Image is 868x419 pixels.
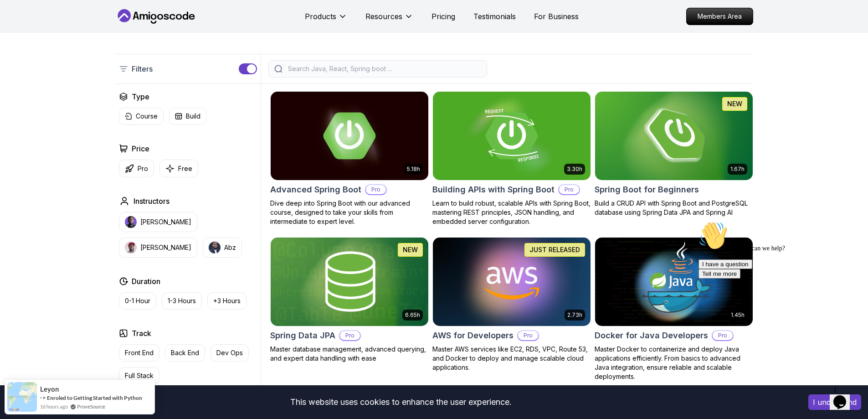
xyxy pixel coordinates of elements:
img: Spring Data JPA card [271,238,428,326]
button: Front End [119,344,159,362]
button: 1-3 Hours [162,292,202,310]
h2: Advanced Spring Boot [270,183,361,196]
h2: Building APIs with Spring Boot [432,183,555,196]
p: [PERSON_NAME] [140,243,191,252]
img: Spring Boot for Beginners card [591,89,756,182]
p: Course [136,112,158,121]
h2: Spring Boot for Beginners [595,183,699,196]
img: instructor img [125,216,137,228]
p: Master AWS services like EC2, RDS, VPC, Route 53, and Docker to deploy and manage scalable cloud ... [432,345,591,372]
span: Hi! How can we help? [4,27,90,34]
img: AWS for Developers card [433,238,591,326]
p: Front End [125,348,154,357]
h2: Price [132,143,149,154]
a: ProveSource [77,403,105,410]
p: NEW [727,99,742,109]
button: instructor img[PERSON_NAME] [119,238,197,258]
a: Building APIs with Spring Boot card3.30hBuilding APIs with Spring BootProLearn to build robust, s... [432,91,591,226]
h2: Spring Data JPA [270,329,335,342]
a: Spring Boot for Beginners card1.67hNEWSpring Boot for BeginnersBuild a CRUD API with Spring Boot ... [595,91,753,217]
p: Pro [366,185,386,194]
a: Members Area [686,8,753,25]
button: Pro [119,160,154,177]
a: Testimonials [473,11,516,22]
button: 0-1 Hour [119,292,156,310]
img: :wave: [4,4,33,33]
p: Products [305,11,336,22]
p: Master Docker to containerize and deploy Java applications efficiently. From basics to advanced J... [595,345,753,381]
button: Tell me more [4,52,46,61]
img: instructor img [125,242,137,253]
p: Free [178,164,192,173]
p: 1-3 Hours [168,296,196,305]
button: instructor imgAbz [203,238,242,258]
span: 16 hours ago [40,403,68,410]
button: Accept cookies [808,394,861,410]
p: 2.73h [567,311,582,319]
p: 6.65h [405,311,420,319]
p: Dev Ops [216,348,243,357]
button: Course [119,108,164,125]
p: Pro [138,164,148,173]
button: Build [169,108,206,125]
p: Full Stack [125,371,154,380]
p: 0-1 Hour [125,296,150,305]
p: Resources [365,11,402,22]
iframe: chat widget [695,217,859,378]
a: AWS for Developers card2.73hJUST RELEASEDAWS for DevelopersProMaster AWS services like EC2, RDS, ... [432,237,591,372]
button: Resources [365,11,413,29]
p: Abz [224,243,236,252]
span: -> [40,394,46,401]
img: Docker for Java Developers card [595,238,753,326]
p: Filters [132,63,153,74]
a: Enroled to Getting Started with Python [47,394,142,401]
p: Pro [340,331,360,340]
span: leyon [40,385,59,393]
img: Building APIs with Spring Boot card [433,92,591,180]
h2: Type [132,91,149,102]
button: Free [159,160,198,177]
input: Search Java, React, Spring boot ... [286,64,481,73]
p: 1.67h [730,166,745,173]
button: instructor img[PERSON_NAME] [119,212,197,232]
img: Advanced Spring Boot card [271,92,428,180]
p: Back End [171,348,199,357]
p: Pro [559,185,579,194]
h2: Duration [132,276,160,287]
button: I have a question [4,42,57,52]
a: For Business [534,11,579,22]
a: Advanced Spring Boot card5.18hAdvanced Spring BootProDive deep into Spring Boot with our advanced... [270,91,429,226]
h2: AWS for Developers [432,329,514,342]
div: 👋Hi! How can we help?I have a questionTell me more [4,4,168,61]
p: Build [186,112,200,121]
p: Build a CRUD API with Spring Boot and PostgreSQL database using Spring Data JPA and Spring AI [595,199,753,217]
img: provesource social proof notification image [7,382,37,412]
p: JUST RELEASED [529,245,580,254]
p: Learn to build robust, scalable APIs with Spring Boot, mastering REST principles, JSON handling, ... [432,199,591,226]
button: Full Stack [119,367,159,384]
button: +3 Hours [207,292,247,310]
button: Dev Ops [211,344,249,362]
button: Back End [165,344,205,362]
p: 5.18h [407,166,420,173]
div: This website uses cookies to enhance the user experience. [7,392,795,412]
button: Products [305,11,347,29]
iframe: chat widget [830,383,859,410]
p: +3 Hours [213,296,241,305]
p: Dive deep into Spring Boot with our advanced course, designed to take your skills from intermedia... [270,199,429,226]
p: Members Area [687,8,753,25]
p: Pro [518,331,538,340]
a: Spring Data JPA card6.65hNEWSpring Data JPAProMaster database management, advanced querying, and ... [270,237,429,363]
a: Pricing [431,11,455,22]
a: Docker for Java Developers card1.45hDocker for Java DevelopersProMaster Docker to containerize an... [595,237,753,381]
h2: Track [132,328,151,339]
h2: Docker for Java Developers [595,329,708,342]
p: NEW [403,245,418,254]
p: Master database management, advanced querying, and expert data handling with ease [270,345,429,363]
img: instructor img [209,242,221,253]
p: [PERSON_NAME] [140,217,191,227]
p: 3.30h [567,166,582,173]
